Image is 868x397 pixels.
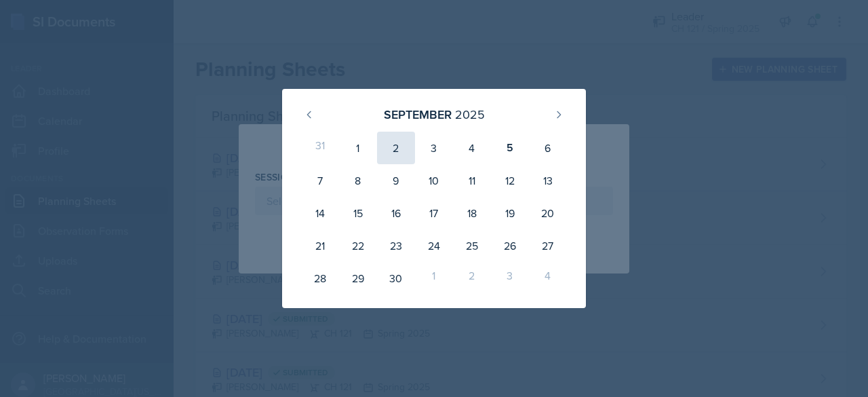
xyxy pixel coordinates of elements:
[491,229,529,262] div: 26
[529,229,567,262] div: 27
[301,132,339,164] div: 31
[384,105,452,124] div: September
[529,197,567,229] div: 20
[529,262,567,295] div: 4
[339,229,377,262] div: 22
[377,164,415,197] div: 9
[491,132,529,164] div: 5
[455,105,485,124] div: 2025
[491,164,529,197] div: 12
[491,197,529,229] div: 19
[301,229,339,262] div: 21
[529,164,567,197] div: 13
[377,132,415,164] div: 2
[415,229,453,262] div: 24
[415,164,453,197] div: 10
[453,262,491,295] div: 2
[415,132,453,164] div: 3
[301,262,339,295] div: 28
[339,132,377,164] div: 1
[453,197,491,229] div: 18
[339,164,377,197] div: 8
[453,164,491,197] div: 11
[339,262,377,295] div: 29
[301,164,339,197] div: 7
[453,132,491,164] div: 4
[491,262,529,295] div: 3
[415,262,453,295] div: 1
[529,132,567,164] div: 6
[339,197,377,229] div: 15
[377,197,415,229] div: 16
[453,229,491,262] div: 25
[415,197,453,229] div: 17
[301,197,339,229] div: 14
[377,262,415,295] div: 30
[377,229,415,262] div: 23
